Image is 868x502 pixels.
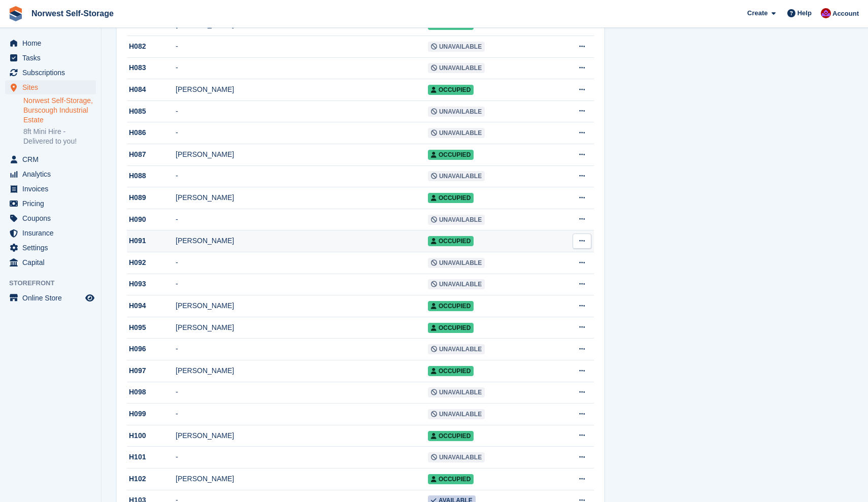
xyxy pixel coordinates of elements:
span: Sites [22,80,83,94]
span: Unavailable [428,215,485,225]
span: Occupied [428,474,474,484]
span: Online Store [22,291,83,305]
div: H096 [127,344,176,354]
img: Daniel Grensinger [821,8,831,18]
div: [PERSON_NAME] [176,322,428,333]
span: Invoices [22,182,83,196]
span: Storefront [9,278,101,288]
div: H098 [127,387,176,397]
td: - [176,57,428,79]
td: - [176,404,428,425]
td: - [176,339,428,360]
a: menu [5,291,96,305]
span: Unavailable [428,409,485,419]
td: - [176,209,428,230]
div: H093 [127,279,176,289]
div: H086 [127,127,176,138]
span: Settings [22,241,83,255]
td: - [176,252,428,274]
span: Unavailable [428,107,485,117]
td: - [176,101,428,122]
a: menu [5,36,96,50]
td: - [176,447,428,468]
div: H085 [127,106,176,117]
span: Occupied [428,366,474,376]
span: Tasks [22,51,83,65]
span: Occupied [428,431,474,441]
div: H092 [127,257,176,268]
a: Preview store [84,292,96,304]
td: - [176,165,428,187]
div: H091 [127,236,176,246]
div: [PERSON_NAME] [176,474,428,484]
a: menu [5,51,96,65]
td: - [176,122,428,144]
div: H095 [127,322,176,333]
td: - [176,382,428,404]
div: H090 [127,214,176,225]
span: Occupied [428,193,474,203]
a: menu [5,152,96,166]
span: Unavailable [428,452,485,462]
a: menu [5,65,96,80]
div: H097 [127,365,176,376]
span: CRM [22,152,83,166]
a: menu [5,167,96,181]
span: Account [832,9,859,19]
span: Create [747,8,767,18]
div: H087 [127,149,176,160]
td: - [176,36,428,58]
a: menu [5,211,96,225]
div: H084 [127,84,176,95]
span: Occupied [428,323,474,333]
div: H082 [127,41,176,52]
a: menu [5,241,96,255]
a: 8ft Mini Hire - Delivered to you! [23,127,96,146]
span: Unavailable [428,258,485,268]
a: Norwest Self-Storage, Burscough Industrial Estate [23,96,96,125]
div: H083 [127,62,176,73]
span: Unavailable [428,42,485,52]
span: Occupied [428,150,474,160]
div: H102 [127,474,176,484]
a: menu [5,80,96,94]
td: - [176,274,428,295]
a: menu [5,182,96,196]
a: menu [5,196,96,211]
span: Occupied [428,301,474,311]
span: Analytics [22,167,83,181]
div: [PERSON_NAME] [176,430,428,441]
div: H099 [127,409,176,419]
span: Occupied [428,236,474,246]
div: [PERSON_NAME] [176,300,428,311]
div: H100 [127,430,176,441]
span: Help [797,8,812,18]
div: [PERSON_NAME] [176,236,428,246]
span: Unavailable [428,171,485,181]
a: menu [5,226,96,240]
div: H101 [127,452,176,462]
div: H088 [127,171,176,181]
div: H089 [127,192,176,203]
div: [PERSON_NAME] [176,84,428,95]
span: Unavailable [428,128,485,138]
span: Pricing [22,196,83,211]
a: menu [5,255,96,270]
a: Norwest Self-Storage [27,5,118,22]
div: [PERSON_NAME] [176,149,428,160]
span: Coupons [22,211,83,225]
span: Home [22,36,83,50]
div: [PERSON_NAME] [176,365,428,376]
span: Unavailable [428,63,485,73]
div: [PERSON_NAME] [176,192,428,203]
span: Occupied [428,85,474,95]
span: Unavailable [428,344,485,354]
span: Capital [22,255,83,270]
span: Subscriptions [22,65,83,80]
span: Unavailable [428,387,485,397]
span: Insurance [22,226,83,240]
div: H094 [127,300,176,311]
span: Unavailable [428,279,485,289]
img: stora-icon-8386f47178a22dfd0bd8f6a31ec36ba5ce8667c1dd55bd0f319d3a0aa187defe.svg [8,6,23,21]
